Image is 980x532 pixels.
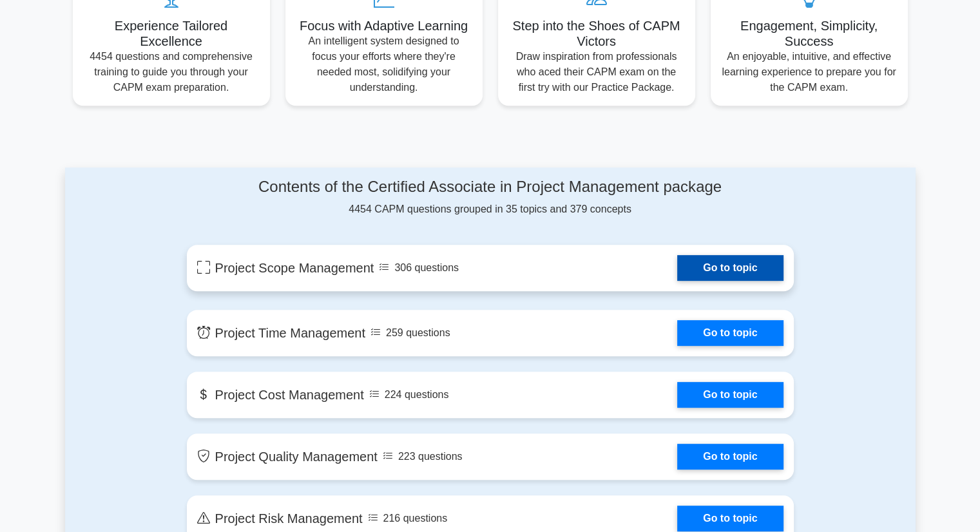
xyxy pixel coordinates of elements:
[677,320,783,346] a: Go to topic
[83,18,260,49] h5: Experience Tailored Excellence
[296,18,472,33] h5: Focus with Adaptive Learning
[677,255,783,281] a: Go to topic
[187,178,794,196] h4: Contents of the Certified Associate in Project Management package
[508,49,685,95] p: Draw inspiration from professionals who aced their CAPM exam on the first try with our Practice P...
[721,18,898,49] h5: Engagement, Simplicity, Success
[508,18,685,49] h5: Step into the Shoes of CAPM Victors
[721,49,898,95] p: An enjoyable, intuitive, and effective learning experience to prepare you for the CAPM exam.
[83,49,260,95] p: 4454 questions and comprehensive training to guide you through your CAPM exam preparation.
[296,33,472,95] p: An intelligent system designed to focus your efforts where they're needed most, solidifying your ...
[677,506,783,531] a: Go to topic
[677,444,783,470] a: Go to topic
[677,382,783,408] a: Go to topic
[187,178,794,217] div: 4454 CAPM questions grouped in 35 topics and 379 concepts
